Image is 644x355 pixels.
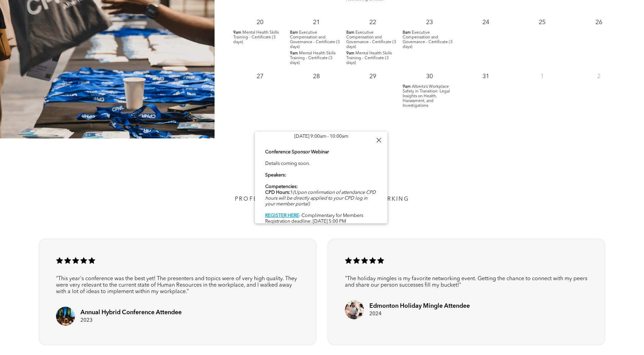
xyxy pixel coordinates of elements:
[254,70,266,83] p: 27
[233,31,279,44] span: Mental Health Skills Training - Certificate (3 days)
[290,31,340,49] span: Executive Compensation and Governance - Certificate (3 days)
[346,30,354,35] span: 8am
[290,51,335,65] span: Mental Health Skills Training - Certificate (3 days)
[345,276,587,288] span: "The holiday mingles is my favorite networking event. Getting the chance to connect with my peers...
[254,16,266,29] p: 20
[346,51,392,65] span: Mental Health Skills Training - Certificate (3 days)
[235,197,409,202] span: PROFESSIONAL DEVELOPMENT AND NETWORKING
[265,213,299,218] a: REGISTER HERE
[233,30,241,35] span: 9am
[403,31,453,49] span: Executive Compensation and Governance - Certificate (3 days)
[593,16,605,29] p: 26
[367,16,379,29] p: 22
[536,16,548,29] p: 25
[480,70,492,83] p: 31
[310,70,323,83] p: 28
[403,84,411,89] span: 9am
[346,51,354,56] span: 9am
[265,149,377,225] div: Details coming soon. 1 - Complimentary for Members Registration deadline: [DATE] 5:00 PM
[265,150,329,154] b: Conference Sponsor Webinar
[265,173,286,177] b: Speakers:
[369,311,382,317] span: 2024
[423,70,436,83] p: 30
[290,30,298,35] span: 8am
[480,16,492,29] p: 24
[369,303,470,309] span: Edmonton Holiday Mingle Attendee
[265,190,376,206] i: (Upon confirmation of attendance CPD hours will be directly applied to your CPD log in your membe...
[346,31,396,49] span: Executive Compensation and Governance - Certificate (3 days)
[310,16,323,29] p: 21
[80,309,182,316] span: Annual Hybrid Conference Attendee
[56,276,297,294] span: “This year's conference was the best yet! The presenters and topics were of very high quality. Th...
[265,184,298,189] b: Competencies:
[593,70,605,83] p: 2
[367,70,379,83] p: 29
[265,190,290,195] b: CPD Hours:
[290,51,298,56] span: 9am
[403,85,450,108] span: Alberta’s Workplace Safety in Transition: Legal Insights on Health, Harassment, and Investigations
[403,30,411,35] span: 8am
[294,134,348,139] span: [DATE] 9:00am - 10:00am
[80,318,93,323] span: 2023
[423,16,436,29] p: 23
[536,70,548,83] p: 1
